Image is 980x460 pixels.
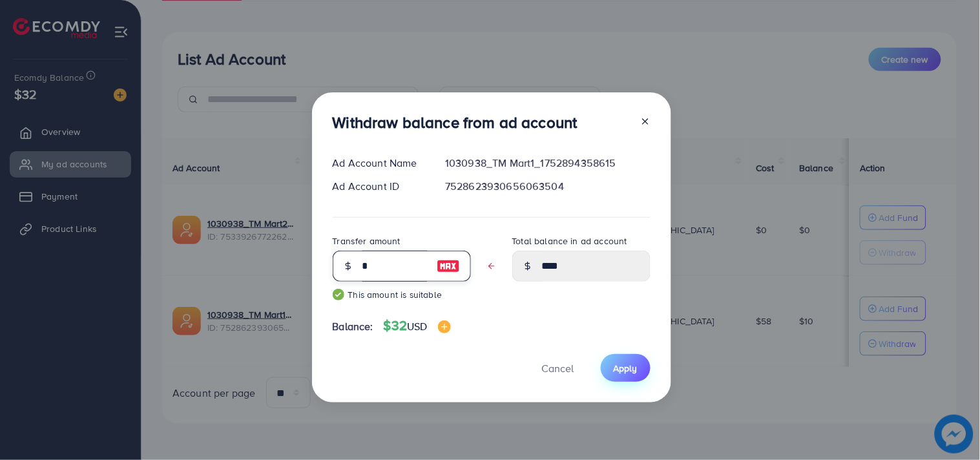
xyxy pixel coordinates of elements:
[407,319,427,333] span: USD
[322,179,435,194] div: Ad Account ID
[437,258,460,274] img: image
[614,362,638,375] span: Apply
[438,320,451,333] img: image
[526,354,590,382] button: Cancel
[333,289,344,300] img: guide
[333,288,471,301] small: This amount is suitable
[333,319,373,334] span: Balance:
[435,156,660,171] div: 1030938_TM Mart1_1752894358615
[333,235,401,247] label: Transfer amount
[435,179,660,194] div: 7528623930656063504
[384,318,451,334] h4: $32
[542,361,574,375] span: Cancel
[322,156,435,171] div: Ad Account Name
[333,113,578,132] h3: Withdraw balance from ad account
[512,235,627,247] label: Total balance in ad account
[601,354,651,382] button: Apply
